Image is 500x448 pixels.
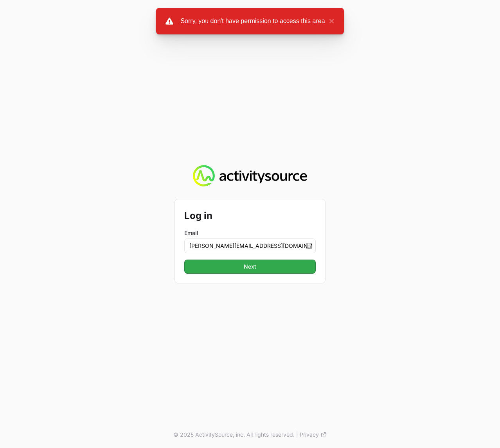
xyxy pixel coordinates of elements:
span: | [296,431,298,439]
button: Next [184,260,316,274]
input: Enter your email [184,238,316,253]
span: Next [244,262,256,271]
a: Privacy [300,431,327,439]
p: © 2025 ActivitySource, inc. All rights reserved. [173,431,295,439]
label: Email [184,229,316,237]
div: Sorry, you don't have permission to access this area [180,16,325,26]
h2: Log in [184,209,316,223]
img: Activity Source [193,165,307,187]
button: close [325,16,335,26]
